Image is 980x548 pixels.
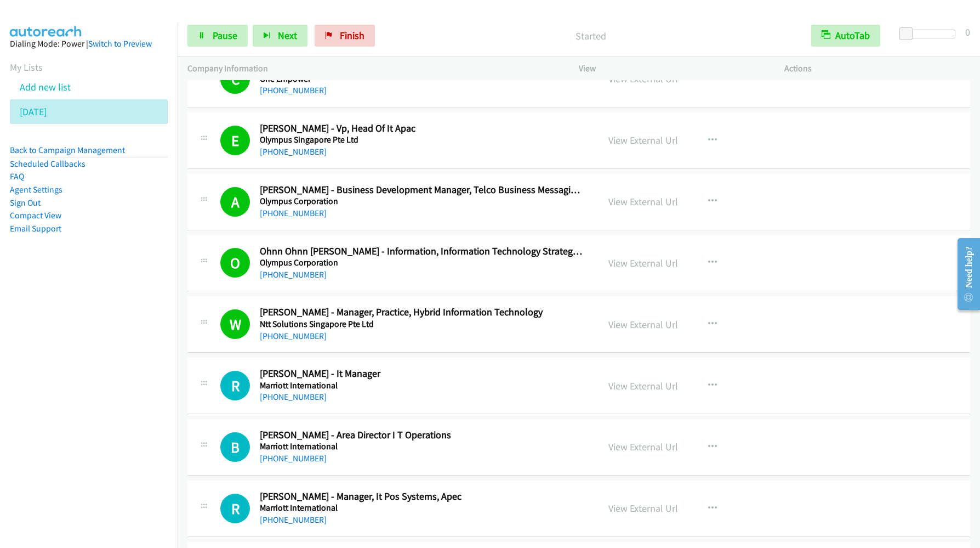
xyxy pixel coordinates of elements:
[260,306,583,319] h2: [PERSON_NAME] - Manager, Practice, Hybrid Information Technology
[10,145,125,155] a: Back to Campaign Management
[811,25,880,47] button: AutoTab
[260,368,583,380] h2: [PERSON_NAME] - It Manager
[88,38,152,49] a: Switch to Preview
[260,331,327,341] a: [PHONE_NUMBER]
[608,380,678,392] a: View External Url
[260,502,583,513] h5: Marriott International
[260,196,583,207] h5: Olympus Corporation
[260,269,327,280] a: [PHONE_NUMBER]
[260,441,583,452] h5: Marriott International
[10,197,41,208] a: Sign Out
[260,85,327,95] a: [PHONE_NUMBER]
[260,146,327,157] a: [PHONE_NUMBER]
[220,432,250,462] h1: B
[260,515,327,525] a: [PHONE_NUMBER]
[260,490,583,503] h2: [PERSON_NAME] - Manager, It Pos Systems, Apec
[220,432,250,462] div: The call is yet to be attempted
[10,37,168,50] div: Dialing Mode: Power |
[948,230,980,318] iframe: Resource Center
[260,319,583,330] h5: Ntt Solutions Singapore Pte Ltd
[220,187,250,217] h1: A
[390,29,791,43] p: Started
[340,29,364,42] span: Finish
[260,453,327,464] a: [PHONE_NUMBER]
[278,29,297,42] span: Next
[608,318,678,331] a: View External Url
[315,25,375,47] a: Finish
[220,494,250,523] h1: R
[220,126,250,155] h1: E
[260,208,327,218] a: [PHONE_NUMBER]
[260,184,583,196] h2: [PERSON_NAME] - Business Development Manager, Telco Business Messaging & Ai
[20,105,47,118] a: [DATE]
[260,134,583,145] h5: Olympus Singapore Pte Ltd
[905,30,955,38] div: Delay between calls (in seconds)
[220,309,250,339] h1: W
[608,257,678,269] a: View External Url
[220,371,250,400] h1: R
[10,210,61,221] a: Compact View
[220,371,250,400] div: The call is yet to be attempted
[20,81,71,93] a: Add new list
[10,171,24,182] a: FAQ
[260,429,583,442] h2: [PERSON_NAME] - Area Director I T Operations
[187,62,559,75] p: Company Information
[784,62,970,75] p: Actions
[10,159,86,169] a: Scheduled Callbacks
[608,502,678,515] a: View External Url
[965,25,970,39] div: 0
[10,223,61,234] a: Email Support
[253,25,307,47] button: Next
[608,195,678,208] a: View External Url
[579,62,765,75] p: View
[10,61,43,74] a: My Lists
[260,122,583,135] h2: [PERSON_NAME] - Vp, Head Of It Apac
[260,257,583,268] h5: Olympus Corporation
[220,494,250,523] div: The call is yet to be attempted
[220,248,250,278] h1: O
[213,29,237,42] span: Pause
[10,184,62,195] a: Agent Settings
[260,245,583,258] h2: Ohnn Ohnn [PERSON_NAME] - Information, Information Technology Strategy & Transformation Technolog...
[608,440,678,453] a: View External Url
[260,392,327,402] a: [PHONE_NUMBER]
[260,380,583,391] h5: Marriott International
[187,25,248,47] a: Pause
[608,134,678,146] a: View External Url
